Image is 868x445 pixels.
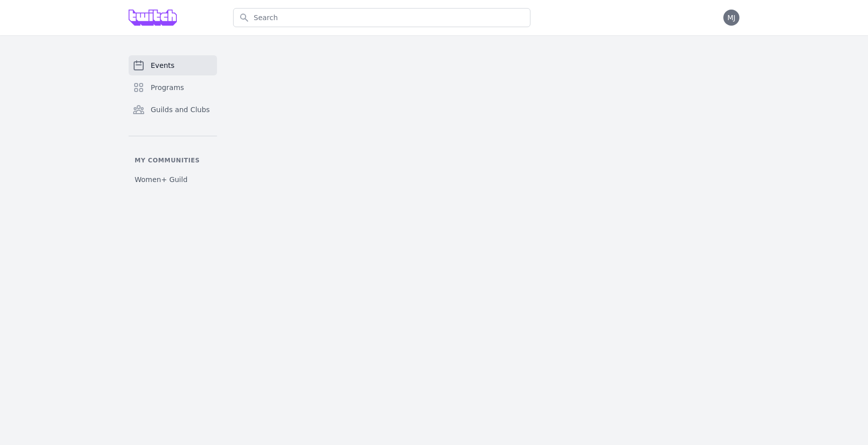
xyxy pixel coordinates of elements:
a: Guilds and Clubs [129,100,217,120]
input: Search [233,8,530,27]
img: Grove [129,10,177,26]
span: Programs [151,82,184,93]
a: Programs [129,77,217,98]
span: MJ [727,14,735,21]
p: My communities [129,156,217,164]
span: Women+ Guild [135,174,187,185]
button: MJ [723,10,739,26]
a: Women+ Guild [129,170,217,189]
span: Guilds and Clubs [151,105,210,115]
span: Events [151,60,174,70]
nav: Sidebar [129,55,217,189]
a: Events [129,55,217,75]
